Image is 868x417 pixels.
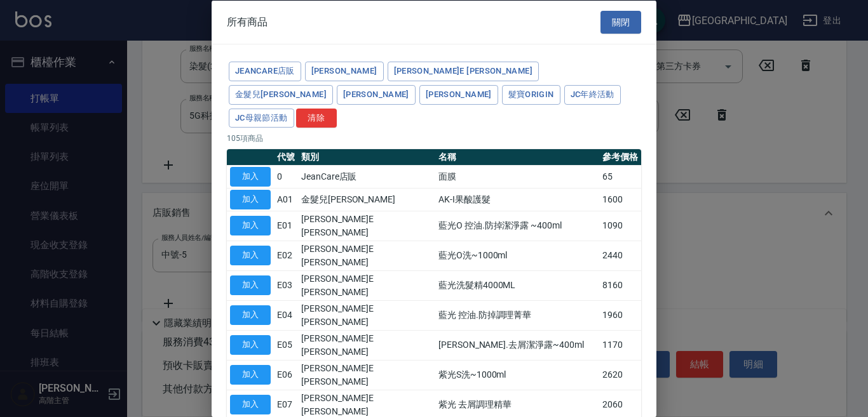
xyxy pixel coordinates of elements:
[599,330,641,360] td: 1170
[564,84,621,104] button: JC年終活動
[274,330,298,360] td: E05
[305,62,384,81] button: [PERSON_NAME]
[296,108,337,128] button: 清除
[435,188,599,211] td: AK-I果酸護髮
[419,84,498,104] button: [PERSON_NAME]
[227,15,268,28] span: 所有商品
[599,188,641,211] td: 1600
[298,241,435,270] td: [PERSON_NAME]E [PERSON_NAME]
[230,190,271,209] button: 加入
[599,211,641,241] td: 1090
[435,330,599,360] td: [PERSON_NAME].去屑潔淨露~400ml
[435,149,599,166] th: 名稱
[230,246,271,265] button: 加入
[435,165,599,188] td: 面膜
[599,270,641,300] td: 8160
[502,84,560,104] button: 髮寶Origin
[227,133,641,144] p: 105 項商品
[298,300,435,330] td: [PERSON_NAME]E [PERSON_NAME]
[274,300,298,330] td: E04
[298,330,435,360] td: [PERSON_NAME]E [PERSON_NAME]
[230,275,271,295] button: 加入
[599,300,641,330] td: 1960
[274,188,298,211] td: A01
[230,365,271,385] button: 加入
[274,165,298,188] td: 0
[435,270,599,300] td: 藍光洗髮精4000ML
[229,84,333,104] button: 金髮兒[PERSON_NAME]
[230,216,271,235] button: 加入
[435,211,599,241] td: 藍光O 控油.防掉潔淨露 ~400ml
[274,149,298,166] th: 代號
[298,165,435,188] td: JeanCare店販
[274,360,298,390] td: E06
[229,108,294,128] button: JC母親節活動
[599,165,641,188] td: 65
[230,305,271,325] button: 加入
[274,270,298,300] td: E03
[298,211,435,241] td: [PERSON_NAME]E [PERSON_NAME]
[229,62,301,81] button: JeanCare店販
[274,241,298,270] td: E02
[435,241,599,270] td: 藍光O洗~1000ml
[599,241,641,270] td: 2440
[230,395,271,414] button: 加入
[435,360,599,390] td: 紫光S洗~1000ml
[298,270,435,300] td: [PERSON_NAME]E [PERSON_NAME]
[230,335,271,355] button: 加入
[298,188,435,211] td: 金髮兒[PERSON_NAME]
[388,62,539,81] button: [PERSON_NAME]E [PERSON_NAME]
[230,167,271,187] button: 加入
[599,360,641,390] td: 2620
[298,360,435,390] td: [PERSON_NAME]E [PERSON_NAME]
[337,84,416,104] button: [PERSON_NAME]
[274,211,298,241] td: E01
[599,149,641,166] th: 參考價格
[435,300,599,330] td: 藍光 控油.防掉調理菁華
[600,10,641,34] button: 關閉
[298,149,435,166] th: 類別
